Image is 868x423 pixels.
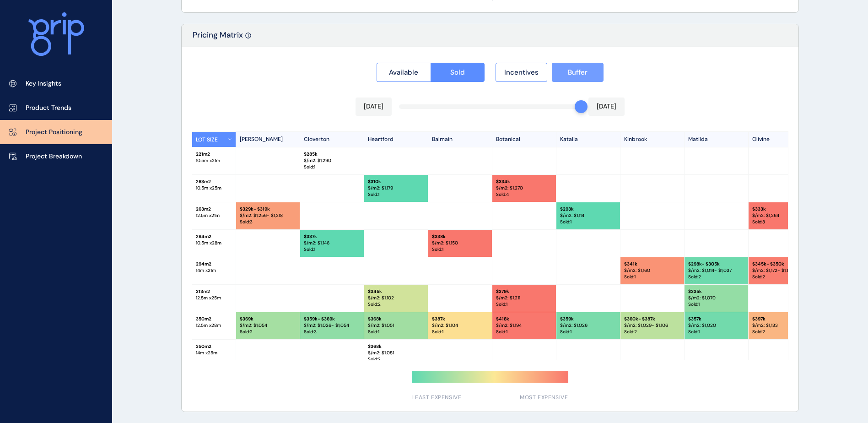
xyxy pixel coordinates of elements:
[304,322,360,329] p: $/m2: $ 1,026 - $1,054
[752,329,809,335] p: Sold : 2
[240,316,296,322] p: $ 369k
[560,212,616,219] p: $/m2: $ 1,114
[597,102,616,111] p: [DATE]
[368,301,424,308] p: Sold : 2
[389,68,418,77] span: Available
[196,233,232,240] p: 294 m2
[192,132,236,147] button: LOT SIZE
[688,295,744,301] p: $/m2: $ 1,070
[300,132,364,147] p: Cloverton
[196,288,232,295] p: 313 m2
[560,206,616,212] p: $ 293k
[364,102,383,111] p: [DATE]
[368,191,424,198] p: Sold : 1
[496,295,552,301] p: $/m2: $ 1,211
[688,301,744,308] p: Sold : 1
[196,295,232,301] p: 12.5 m x 25 m
[432,246,488,253] p: Sold : 1
[496,185,552,191] p: $/m2: $ 1,270
[560,322,616,329] p: $/m2: $ 1,026
[304,240,360,246] p: $/m2: $ 1,146
[568,68,588,77] span: Buffer
[431,63,485,82] button: Sold
[624,274,680,280] p: Sold : 1
[196,240,232,246] p: 10.5 m x 28 m
[368,329,424,335] p: Sold : 1
[496,322,552,329] p: $/m2: $ 1,194
[196,151,232,157] p: 221 m2
[412,394,462,401] span: LEAST EXPENSIVE
[364,132,428,147] p: Heartford
[304,157,360,164] p: $/m2: $ 1,290
[752,219,809,225] p: Sold : 3
[304,316,360,322] p: $ 359k - $369k
[752,206,809,212] p: $ 333k
[196,261,232,267] p: 294 m2
[450,68,465,77] span: Sold
[26,152,82,161] p: Project Breakdown
[688,261,744,267] p: $ 298k - $305k
[304,329,360,335] p: Sold : 3
[556,132,620,147] p: Katalia
[26,79,61,88] p: Key Insights
[368,295,424,301] p: $/m2: $ 1,102
[752,267,809,274] p: $/m2: $ 1,172 - $1,189
[196,179,232,185] p: 263 m2
[432,329,488,335] p: Sold : 1
[624,261,680,267] p: $ 341k
[368,356,424,363] p: Sold : 2
[196,212,232,219] p: 12.5 m x 21 m
[432,322,488,329] p: $/m2: $ 1,104
[240,206,296,212] p: $ 329k - $319k
[240,212,296,219] p: $/m2: $ 1,256 - $1,218
[496,329,552,335] p: Sold : 1
[624,267,680,274] p: $/m2: $ 1,160
[520,394,568,401] span: MOST EXPENSIVE
[196,350,232,356] p: 14 m x 25 m
[752,212,809,219] p: $/m2: $ 1,264
[304,246,360,253] p: Sold : 1
[304,233,360,240] p: $ 337k
[368,322,424,329] p: $/m2: $ 1,051
[624,316,680,322] p: $ 360k - $387k
[236,132,300,147] p: [PERSON_NAME]
[752,274,809,280] p: Sold : 2
[688,267,744,274] p: $/m2: $ 1,014 - $1,037
[496,316,552,322] p: $ 418k
[193,30,243,47] p: Pricing Matrix
[196,267,232,274] p: 14 m x 21 m
[552,63,604,82] button: Buffer
[377,63,431,82] button: Available
[432,233,488,240] p: $ 338k
[685,132,749,147] p: Matilda
[368,343,424,350] p: $ 368k
[752,316,809,322] p: $ 397k
[432,316,488,322] p: $ 387k
[240,322,296,329] p: $/m2: $ 1,054
[26,128,82,137] p: Project Positioning
[688,322,744,329] p: $/m2: $ 1,020
[196,157,232,164] p: 10.5 m x 21 m
[496,191,552,198] p: Sold : 4
[688,274,744,280] p: Sold : 2
[752,261,809,267] p: $ 345k - $350k
[624,322,680,329] p: $/m2: $ 1,029 - $1,106
[196,206,232,212] p: 263 m2
[304,164,360,170] p: Sold : 1
[26,103,71,113] p: Product Trends
[752,322,809,329] p: $/m2: $ 1,133
[428,132,492,147] p: Balmain
[304,151,360,157] p: $ 285k
[196,322,232,329] p: 12.5 m x 28 m
[240,329,296,335] p: Sold : 2
[749,132,813,147] p: Olivine
[368,179,424,185] p: $ 310k
[196,185,232,191] p: 10.5 m x 25 m
[560,329,616,335] p: Sold : 1
[688,288,744,295] p: $ 335k
[496,288,552,295] p: $ 379k
[368,185,424,191] p: $/m2: $ 1,179
[432,240,488,246] p: $/m2: $ 1,150
[196,316,232,322] p: 350 m2
[688,316,744,322] p: $ 357k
